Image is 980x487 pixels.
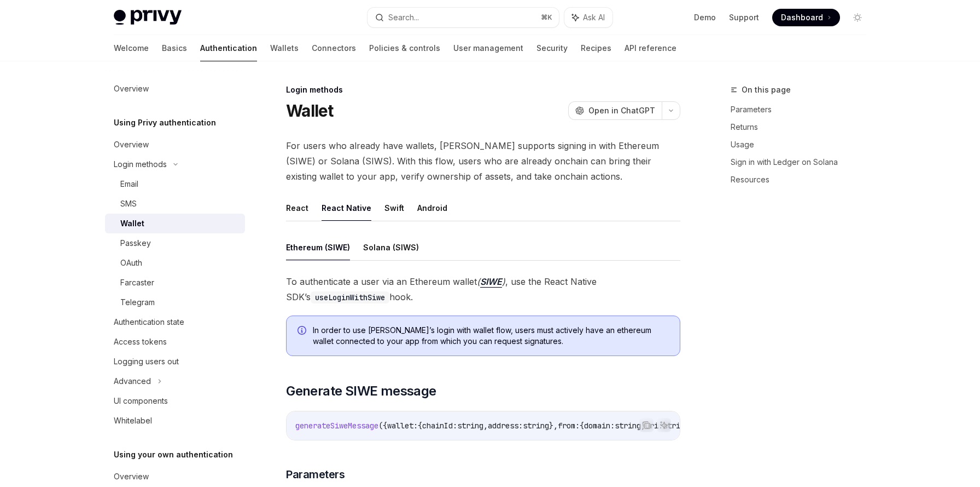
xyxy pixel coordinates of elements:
a: Recipes [581,35,611,61]
span: To authenticate a user via an Ethereum wallet , use the React Native SDK’s hook. [286,274,680,305]
div: Whitelabel [114,414,152,427]
a: Overview [105,135,245,154]
div: Overview [114,82,149,95]
div: Authentication state [114,316,184,329]
div: SMS [120,197,137,210]
a: Telegram [105,293,245,312]
button: Ask AI [657,418,671,432]
a: Logging users out [105,352,245,371]
h5: Using Privy authentication [114,116,216,129]
button: Swift [384,195,404,221]
h1: Wallet [286,101,334,121]
a: SIWE [480,276,502,288]
span: { [418,421,422,431]
button: React [286,195,308,221]
span: wallet: [387,421,418,431]
button: Search...⌘K [367,8,559,27]
a: Policies & controls [369,35,440,61]
a: Access tokens [105,332,245,352]
div: Search... [388,11,419,24]
a: Wallet [105,214,245,233]
span: string [457,421,483,431]
span: ({ [378,421,387,431]
a: API reference [625,35,676,61]
code: useLoginWithSiwe [311,291,389,303]
span: address: [488,421,523,431]
svg: Info [297,326,308,337]
span: For users who already have wallets, [PERSON_NAME] supports signing in with Ethereum (SIWE) or Sol... [286,138,680,184]
em: ( ) [477,276,505,288]
a: Returns [731,118,875,136]
a: SMS [105,194,245,214]
span: string [615,421,641,431]
span: domain: [584,421,615,431]
span: string [523,421,549,431]
span: In order to use [PERSON_NAME]’s login with wallet flow, users must actively have an ethereum wall... [313,325,669,347]
a: Authentication [200,35,257,61]
span: Ask AI [583,12,605,23]
button: React Native [322,195,371,221]
a: Dashboard [772,9,840,26]
a: UI components [105,391,245,411]
button: Ask AI [564,8,612,27]
div: Overview [114,470,149,483]
span: from: [558,421,580,431]
a: Wallets [270,35,299,61]
a: Overview [105,467,245,486]
span: Generate SIWE message [286,382,436,400]
div: Overview [114,138,149,151]
div: Passkey [120,237,151,250]
span: string [663,421,689,431]
div: OAuth [120,256,142,270]
a: Connectors [312,35,356,61]
button: Copy the contents from the code block [639,418,654,432]
span: }, [549,421,558,431]
span: Dashboard [781,12,823,23]
div: UI components [114,394,168,408]
button: Android [417,195,447,221]
a: Passkey [105,233,245,253]
div: Access tokens [114,335,167,348]
a: Basics [162,35,187,61]
div: Advanced [114,375,151,388]
button: Ethereum (SIWE) [286,234,350,260]
a: Sign in with Ledger on Solana [731,153,875,171]
img: light logo [114,10,182,25]
a: Demo [694,12,716,23]
div: Email [120,177,138,191]
a: OAuth [105,253,245,273]
button: Toggle dark mode [849,9,866,26]
span: On this page [742,83,791,96]
span: chainId: [422,421,457,431]
a: Resources [731,171,875,188]
a: Farcaster [105,273,245,293]
a: Email [105,174,245,194]
span: , [483,421,488,431]
div: Telegram [120,296,155,309]
span: { [580,421,584,431]
div: Logging users out [114,355,179,368]
span: generateSiweMessage [295,421,378,431]
a: Support [729,12,759,23]
button: Open in ChatGPT [568,101,662,120]
a: Usage [731,136,875,153]
span: uri: [645,421,663,431]
span: Open in ChatGPT [588,105,655,116]
a: User management [453,35,523,61]
div: Login methods [286,84,680,95]
a: Security [536,35,568,61]
a: Whitelabel [105,411,245,431]
span: Parameters [286,467,345,482]
a: Welcome [114,35,149,61]
a: Overview [105,79,245,99]
h5: Using your own authentication [114,448,233,461]
span: ⌘ K [541,13,552,22]
a: Authentication state [105,312,245,332]
div: Login methods [114,158,167,171]
button: Solana (SIWS) [363,234,419,260]
a: Parameters [731,101,875,118]
div: Wallet [120,217,144,230]
div: Farcaster [120,276,154,289]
